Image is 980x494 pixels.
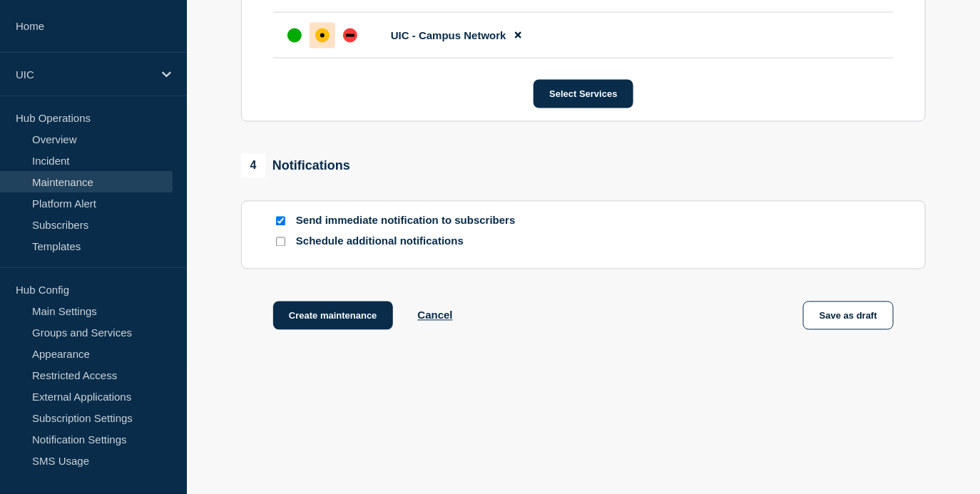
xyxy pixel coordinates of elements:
span: UIC - Campus Network [391,29,506,41]
button: Select Services [534,80,633,108]
input: Schedule additional notifications [276,237,285,247]
button: Create maintenance [273,302,393,330]
div: Notifications [241,154,350,178]
span: 4 [241,154,265,178]
input: Send immediate notification to subscribers [276,217,285,226]
div: affected [315,29,330,43]
div: down [343,29,357,43]
div: up [287,29,302,43]
button: Cancel [418,309,453,321]
p: UIC [16,68,153,81]
p: Send immediate notification to subscribers [296,215,524,228]
p: Schedule additional notifications [296,235,524,249]
button: Save as draft [803,302,894,330]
